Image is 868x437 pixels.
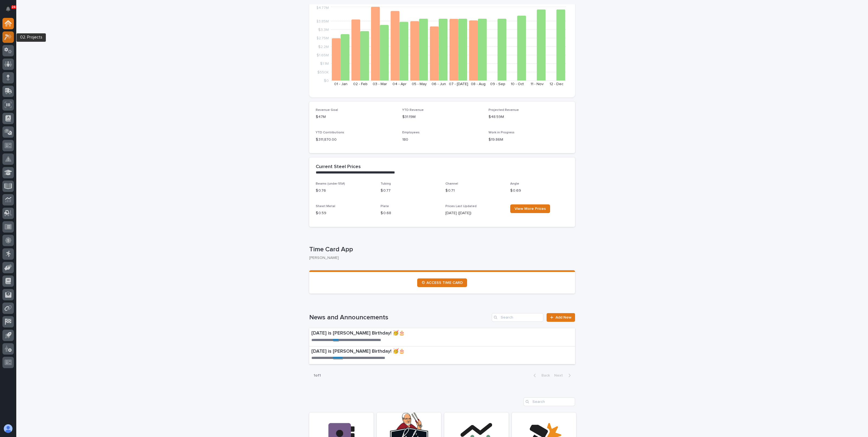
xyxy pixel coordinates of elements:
tspan: $2.2M [318,45,329,49]
button: Notifications [2,3,14,15]
text: 04 - Apr [392,82,407,86]
tspan: $3.3M [318,28,329,32]
p: 1 of 1 [309,369,325,382]
tspan: $4.77M [316,6,329,10]
span: Beams (under 55#) [316,182,345,185]
text: 05 - May [412,82,427,86]
p: 24 [12,5,15,9]
span: Work in Progress [489,131,515,134]
span: Sheet Metal [316,205,335,208]
tspan: $1.65M [317,53,329,57]
p: $ 0.77 [381,188,439,194]
p: [DATE] is [PERSON_NAME] Birthday! 🥳🎂 [311,349,500,355]
a: View More Prices [510,204,550,213]
span: Employees [402,131,420,134]
text: 09 - Sep [490,82,505,86]
span: Channel [445,182,458,185]
a: ⏲ ACCESS TIME CARD [417,278,467,287]
div: Notifications24 [7,7,14,15]
tspan: $3.85M [316,19,329,23]
p: $ 0.69 [510,188,569,194]
span: YTD Revenue [402,108,424,112]
p: $ 311,870.00 [316,137,396,143]
p: $19.86M [489,137,569,143]
p: $31.19M [402,114,482,120]
text: 06 - Jun [432,82,446,86]
input: Search [524,397,575,406]
p: [PERSON_NAME] [309,256,571,260]
span: Back [538,374,550,377]
p: $ 0.71 [445,188,504,194]
p: $47M [316,114,396,120]
h1: News and Announcements [309,314,490,322]
p: $ 0.76 [316,188,374,194]
input: Search [492,313,543,322]
text: 08 - Aug [471,82,486,86]
p: $ 0.59 [316,210,374,216]
text: 02 - Feb [353,82,368,86]
span: Revenue Goal [316,108,338,112]
text: 03 - Mar [373,82,387,86]
button: users-avatar [2,423,14,434]
text: 12 - Dec [550,82,563,86]
text: 07 - [DATE] [449,82,468,86]
tspan: $0 [324,79,329,83]
h2: Current Steel Prices [316,164,361,170]
span: YTD Contributions [316,131,344,134]
button: Back [529,373,552,378]
span: Angle [510,182,519,185]
p: 180 [402,137,482,143]
p: $48.59M [489,114,569,120]
tspan: $550K [317,70,329,74]
span: Tubing [381,182,391,185]
span: Add New [556,316,572,319]
span: View More Prices [515,207,546,211]
text: 11 - Nov [531,82,544,86]
span: ⏲ ACCESS TIME CARD [422,281,463,285]
span: Next [554,374,566,377]
text: 01 - Jan [334,82,347,86]
p: [DATE] is [PERSON_NAME] Birthday! 🥳🎂 [311,330,495,336]
tspan: $2.75M [316,36,329,40]
span: Projected Revenue [489,108,519,112]
p: Time Card App [309,246,573,253]
button: Next [552,373,575,378]
tspan: $1.1M [320,62,329,66]
span: Plate [381,205,389,208]
span: Prices Last Updated [445,205,477,208]
p: [DATE] ([DATE]) [445,210,504,216]
a: Add New [547,313,575,322]
p: $ 0.68 [381,210,439,216]
text: 10 - Oct [511,82,524,86]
